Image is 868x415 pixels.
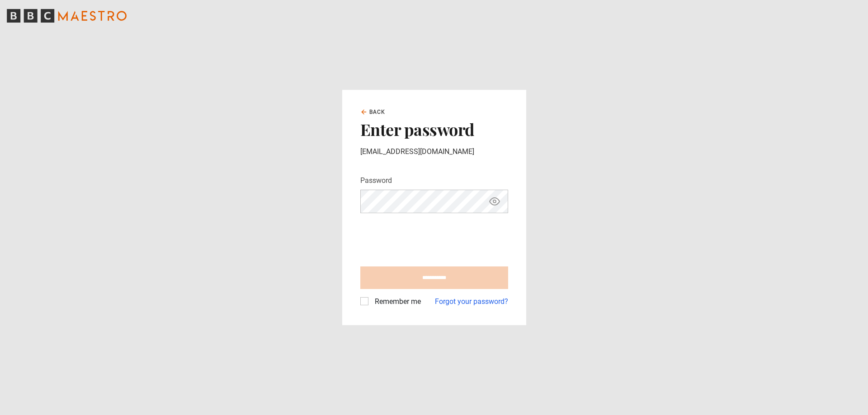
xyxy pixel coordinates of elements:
button: Show password [487,194,502,210]
h2: Enter password [360,120,508,139]
a: Forgot your password? [435,296,508,307]
label: Password [360,175,392,186]
a: Back [360,108,386,116]
svg: BBC Maestro [7,9,127,23]
label: Remember me [371,296,421,307]
span: Back [369,108,386,116]
p: [EMAIL_ADDRESS][DOMAIN_NAME] [360,146,508,157]
iframe: reCAPTCHA [360,220,498,256]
